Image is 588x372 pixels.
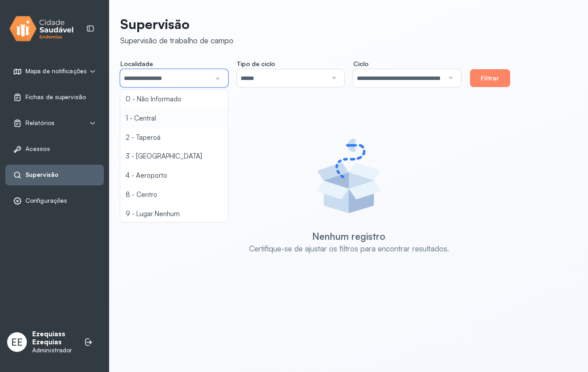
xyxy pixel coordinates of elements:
[120,128,228,147] li: 2 - Taperoá
[237,60,275,68] span: Tipo de ciclo
[120,205,228,224] li: 9 - Lugar Nenhum
[25,197,67,205] span: Configurações
[120,109,228,128] li: 1 - Central
[13,93,96,102] a: Fichas de supervisão
[13,196,96,205] a: Configurações
[309,136,389,216] img: Imagem de Empty State
[120,185,228,205] li: 8 - Centro
[120,166,228,185] li: 4 - Aeroporto
[32,330,75,347] p: Ezequiass Ezequias
[13,145,96,154] a: Acessos
[9,14,74,43] img: logo.svg
[13,171,96,180] a: Supervisão
[120,16,233,32] p: Supervisão
[25,93,86,101] span: Fichas de supervisão
[249,244,449,253] div: Certifique-se de ajustar os filtros para encontrar resultados.
[312,230,385,242] div: Nenhum registro
[120,147,228,166] li: 3 - [GEOGRAPHIC_DATA]
[25,119,55,127] span: Relatórios
[353,60,368,68] span: Ciclo
[120,101,570,109] div: 0 registros encontrados
[11,336,23,348] span: EE
[25,145,50,153] span: Acessos
[25,67,87,75] span: Mapa de notificações
[32,347,75,354] p: Administrador
[25,171,59,179] span: Supervisão
[470,69,510,87] button: Filtrar
[120,90,228,109] li: 0 - Não Informado
[120,36,233,45] div: Supervisão de trabalho de campo
[120,60,153,68] span: Localidade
